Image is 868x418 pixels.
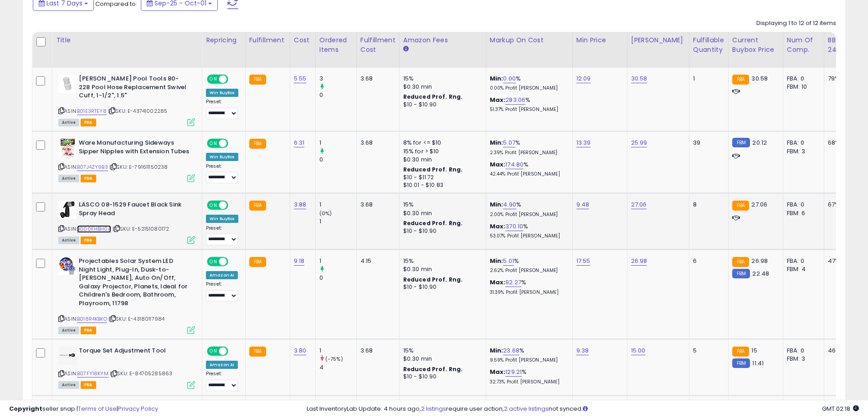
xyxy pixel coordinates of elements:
div: % [490,139,565,156]
small: FBA [732,75,749,85]
div: FBM: 3 [787,147,817,156]
div: FBM: 4 [787,265,817,273]
div: FBM: 6 [787,209,817,217]
div: 46% [828,347,858,355]
div: seller snap | | [9,405,158,413]
div: Amazon AI [206,361,238,369]
a: 3.88 [294,200,307,209]
a: 2 listings [421,404,446,413]
div: FBA: 0 [787,139,817,147]
small: Amazon Fees. [403,45,409,53]
div: 4.15 [360,257,392,265]
div: 1 [319,201,356,209]
img: 51YjTNf+MZL._SL40_.jpg [58,139,77,157]
b: Torque Set Adjustment Tool [79,347,190,358]
small: (-75%) [325,355,343,363]
div: 3.68 [360,347,392,355]
a: 6.31 [294,138,305,147]
span: FBA [81,327,96,334]
a: 5.01 [503,257,514,266]
div: Preset: [206,371,238,391]
b: Reduced Prof. Rng. [403,93,463,101]
small: FBA [249,347,266,357]
b: Max: [490,368,506,376]
a: B01E3RTEY8 [77,107,107,115]
div: $0.30 min [403,355,479,363]
div: Fulfillable Quantity [693,35,724,55]
div: $10 - $10.90 [403,101,479,109]
a: B07J4ZY9B3 [77,163,108,171]
span: OFF [227,258,241,266]
div: % [490,278,565,295]
span: All listings currently available for purchase on Amazon [58,175,79,182]
div: 1 [319,257,356,265]
div: $0.30 min [403,265,479,273]
img: 51FUzZ9WTJL._SL40_.jpg [58,257,77,275]
span: 15 [751,346,757,355]
div: 8 [693,201,721,209]
div: % [490,257,565,274]
b: Max: [490,96,506,104]
a: B000FHBH0A [77,225,111,233]
p: 2.62% Profit [PERSON_NAME] [490,267,565,274]
a: 4.90 [503,200,516,209]
div: FBA: 0 [787,201,817,209]
a: 2 active listings [504,404,549,413]
div: 3.68 [360,201,392,209]
span: All listings currently available for purchase on Amazon [58,119,79,126]
div: Preset: [206,281,238,302]
div: $10 - $11.72 [403,174,479,181]
div: 15% for > $10 [403,147,479,156]
div: Preset: [206,163,238,184]
div: 39 [693,139,721,147]
small: FBM [732,138,750,147]
span: FBA [81,381,96,389]
div: 1 [319,217,356,226]
div: 1 [693,75,721,83]
span: 27.06 [751,200,767,209]
p: 51.37% Profit [PERSON_NAME] [490,106,565,113]
div: Amazon Fees [403,35,482,45]
span: | SKU: E-43180117984 [108,315,164,322]
a: 3.80 [294,346,307,355]
b: Min: [490,257,503,265]
div: ASIN: [58,139,195,181]
div: $0.30 min [403,156,479,164]
div: Win BuyBox [206,215,238,223]
small: FBM [732,269,750,278]
a: 26.98 [631,257,647,266]
div: Repricing [206,35,241,45]
small: (0%) [319,210,332,217]
div: FBA: 0 [787,75,817,83]
div: % [490,96,565,113]
p: 53.07% Profit [PERSON_NAME] [490,233,565,239]
span: OFF [227,76,241,83]
a: 9.48 [576,200,590,209]
span: ON [208,201,219,209]
p: 2.39% Profit [PERSON_NAME] [490,150,565,156]
div: 3 [319,75,356,83]
div: $10.01 - $10.83 [403,181,479,189]
div: 4 [319,363,356,372]
a: 283.06 [505,96,525,105]
a: 0.00 [503,74,516,83]
div: Fulfillment [249,35,286,45]
b: [PERSON_NAME] Pool Tools 80-228 Pool Hose Replacement Swivel Cuff, 1-1/2", 1.5" [79,75,190,102]
b: Min: [490,138,503,147]
b: Min: [490,346,503,355]
span: FBA [81,175,96,182]
b: Reduced Prof. Rng. [403,365,463,373]
div: 0 [319,274,356,282]
span: All listings currently available for purchase on Amazon [58,381,79,389]
b: Max: [490,278,506,287]
span: All listings currently available for purchase on Amazon [58,327,79,334]
div: Preset: [206,99,238,119]
th: The percentage added to the cost of goods (COGS) that forms the calculator for Min & Max prices. [486,32,572,68]
b: Min: [490,200,503,209]
b: Projectables Solar System LED Night Light, Plug-In, Dusk-to-[PERSON_NAME], Auto On/Off, Galaxy Pr... [79,257,190,310]
span: ON [208,76,219,83]
div: Win BuyBox [206,89,238,97]
small: FBA [249,139,266,149]
div: % [490,161,565,177]
span: 22.48 [752,269,769,278]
